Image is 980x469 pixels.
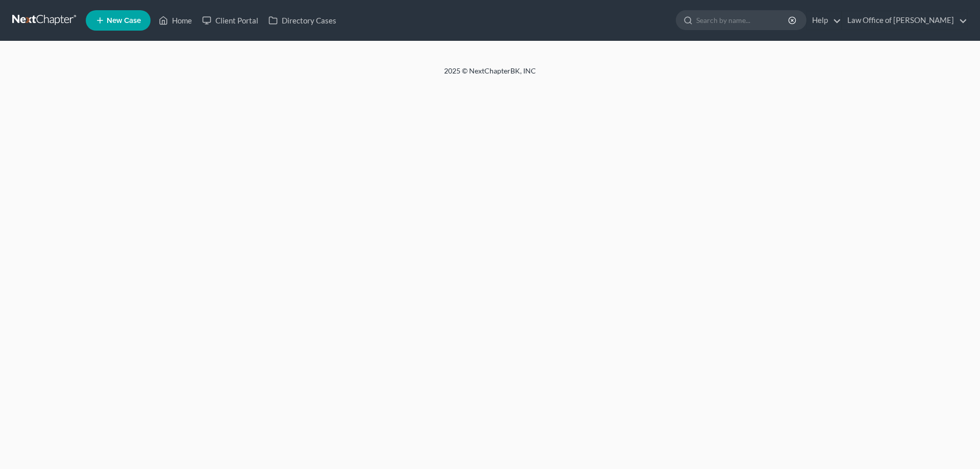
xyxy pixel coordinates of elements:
a: Law Office of [PERSON_NAME] [842,11,967,30]
a: Directory Cases [263,11,341,30]
a: Home [154,11,197,30]
span: New Case [107,17,141,24]
input: Search by name... [696,11,790,30]
a: Client Portal [197,11,263,30]
a: Help [807,11,841,30]
div: 2025 © NextChapterBK, INC [199,66,781,84]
